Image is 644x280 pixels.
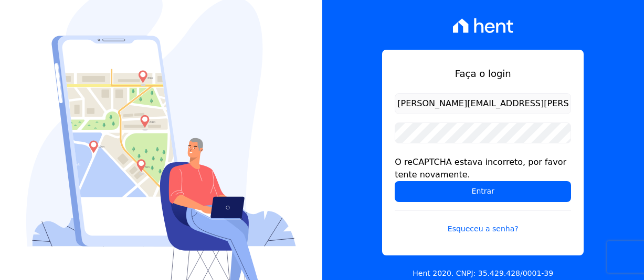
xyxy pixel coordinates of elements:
[395,181,571,202] input: Entrar
[395,210,571,234] a: Esqueceu a senha?
[395,93,571,114] input: Email
[413,268,553,279] p: Hent 2020. CNPJ: 35.429.428/0001-39
[395,66,571,81] h1: Faça o login
[395,156,571,181] div: O reCAPTCHA estava incorreto, por favor tente novamente.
